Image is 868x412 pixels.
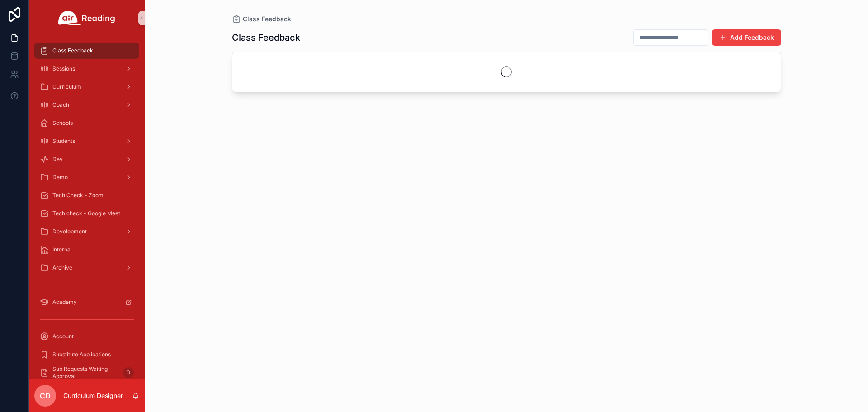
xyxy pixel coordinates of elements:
span: Archive [52,264,72,271]
a: Students [34,133,139,149]
a: Archive [34,260,139,276]
a: Dev [34,151,139,167]
span: Demo [52,174,68,181]
a: Sub Requests Waiting Approval0 [34,365,139,381]
span: Substitute Applications [52,351,111,358]
a: Class Feedback [34,43,139,59]
span: Internal [52,246,72,253]
span: Tech check - Google Meet [52,210,120,217]
a: Internal [34,242,139,258]
span: Coach [52,101,69,109]
a: Development [34,223,139,240]
a: Curriculum [34,79,139,95]
span: Class Feedback [52,47,93,54]
a: Coach [34,97,139,113]
span: Academy [52,298,77,306]
a: Tech check - Google Meet [34,205,139,222]
a: Academy [34,294,139,310]
a: Substitute Applications [34,346,139,363]
span: Schools [52,119,73,127]
a: Sessions [34,61,139,77]
a: Demo [34,169,139,185]
span: Account [52,333,74,340]
a: Account [34,328,139,345]
a: Class Feedback [232,14,291,24]
p: Curriculum Designer [63,391,123,400]
a: Tech Check - Zoom [34,187,139,204]
span: Sub Requests Waiting Approval [52,365,119,380]
a: Schools [34,115,139,131]
h1: Class Feedback [232,31,300,44]
div: scrollable content [29,36,145,379]
img: App logo [58,11,115,25]
span: CD [40,390,51,401]
div: 0 [123,367,134,378]
span: Development [52,228,87,235]
span: Sessions [52,65,75,72]
span: Dev [52,156,63,163]
span: Class Feedback [243,14,291,24]
button: Add Feedback [712,29,781,46]
span: Curriculum [52,83,81,90]
span: Tech Check - Zoom [52,192,104,199]
span: Students [52,137,75,145]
